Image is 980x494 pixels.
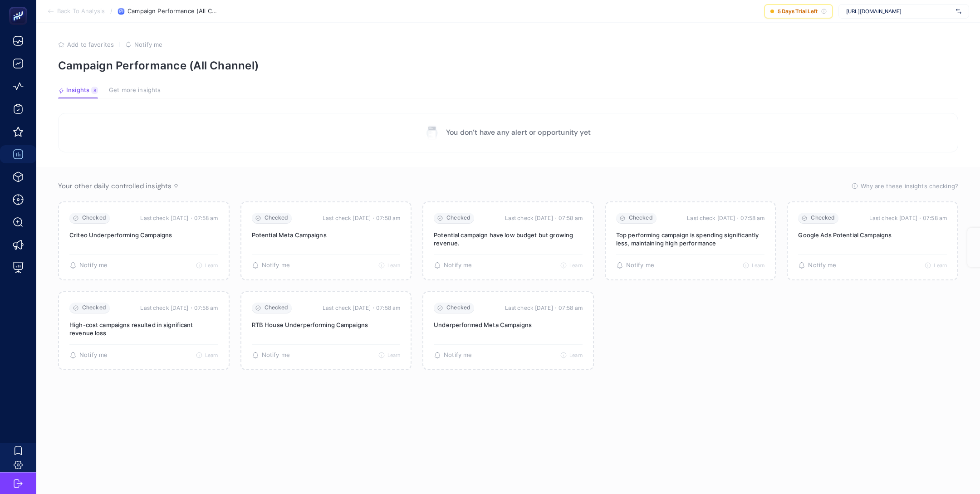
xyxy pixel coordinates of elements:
[69,231,218,239] p: Criteo Underperforming Campaigns
[444,262,472,269] span: Notify me
[205,262,218,269] span: Learn
[205,352,218,358] span: Learn
[505,303,583,313] time: Last check [DATE]・07:58 am
[252,321,401,329] p: RTB House Underperforming Campaigns
[140,214,218,223] time: Last check [DATE]・07:58 am
[58,201,958,370] section: Passive Insight Packages
[560,262,583,269] button: Learn
[925,262,947,269] button: Learn
[811,215,835,221] span: Checked
[387,262,401,269] span: Learn
[446,127,591,138] p: You don’t have any alert or opportunity yet
[134,41,162,48] span: Notify me
[629,215,653,221] span: Checked
[265,215,289,221] span: Checked
[58,41,114,48] button: Add to favorites
[743,262,765,269] button: Learn
[265,304,289,311] span: Checked
[861,181,958,191] span: Why are these insights checking?
[125,41,162,48] button: Notify me
[616,262,654,269] button: Notify me
[109,87,161,94] span: Get more insights
[91,87,98,94] div: 8
[69,352,108,359] button: Notify me
[869,214,947,223] time: Last check [DATE]・07:58 am
[323,214,400,223] time: Last check [DATE]・07:58 am
[434,231,583,247] p: Potential campaign have low budget but growing revenue.
[82,215,106,221] span: Checked
[956,7,961,16] img: svg%3e
[687,214,764,223] time: Last check [DATE]・07:58 am
[323,303,400,313] time: Last check [DATE]・07:58 am
[127,8,218,15] span: Campaign Performance (All Channel)
[67,41,114,48] span: Add to favorites
[560,352,583,358] button: Learn
[569,352,583,358] span: Learn
[79,262,108,269] span: Notify me
[616,231,765,247] p: Top performing campaign is spending significantly less, maintaining high performance
[66,87,89,94] span: Insights
[434,262,472,269] button: Notify me
[378,262,401,269] button: Learn
[387,352,401,358] span: Learn
[262,262,290,269] span: Notify me
[79,352,108,359] span: Notify me
[69,321,218,337] p: High-cost campaigns resulted in significant revenue loss
[434,321,583,329] p: Underperformed Meta Campaigns
[262,352,290,359] span: Notify me
[140,303,218,313] time: Last check [DATE]・07:58 am
[505,214,583,223] time: Last check [DATE]・07:58 am
[752,262,765,269] span: Learn
[434,352,472,359] button: Notify me
[58,181,171,191] span: Your other daily controlled insights
[446,215,470,221] span: Checked
[82,304,106,311] span: Checked
[252,352,290,359] button: Notify me
[252,231,401,239] p: Potential Meta Campaigns
[58,59,958,72] p: Campaign Performance (All Channel)
[252,262,290,269] button: Notify me
[378,352,401,358] button: Learn
[110,7,113,15] span: /
[626,262,654,269] span: Notify me
[798,262,836,269] button: Notify me
[444,352,472,359] span: Notify me
[196,352,218,358] button: Learn
[569,262,583,269] span: Learn
[778,8,818,15] span: 5 Days Trial Left
[798,231,947,239] p: Google Ads Potential Campaigns
[846,8,952,15] span: [URL][DOMAIN_NAME]
[196,262,218,269] button: Learn
[69,262,108,269] button: Notify me
[57,8,105,15] span: Back To Analysis
[446,304,470,311] span: Checked
[808,262,836,269] span: Notify me
[934,262,947,269] span: Learn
